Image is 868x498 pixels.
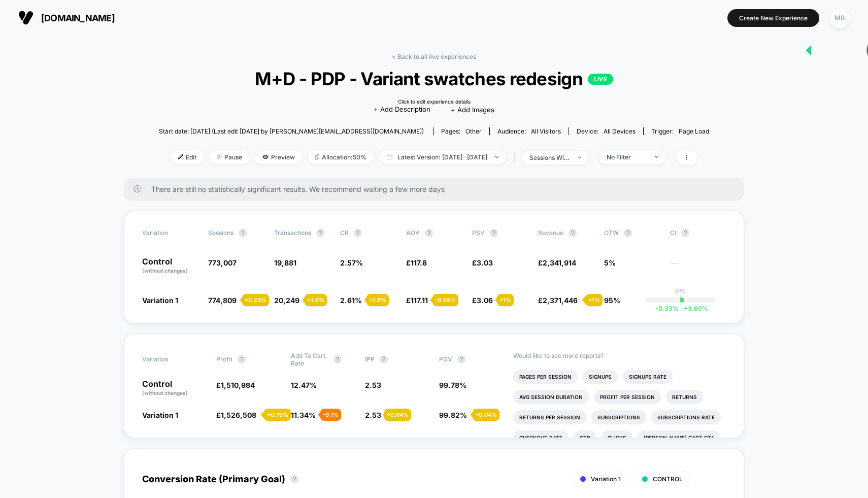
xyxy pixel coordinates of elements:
[679,127,709,135] span: Page Load
[216,355,232,363] span: Profit
[727,9,819,27] button: Create New Experience
[208,296,237,305] span: 774,809
[624,229,632,237] button: ?
[406,229,420,237] span: AOV
[439,355,452,363] span: PDV
[529,154,570,161] div: sessions with impression
[441,127,482,135] div: Pages:
[239,229,247,237] button: ?
[451,106,494,114] span: + Add Images
[594,390,661,404] li: Profit Per Session
[384,409,411,421] div: + 0.04 %
[578,156,581,158] img: end
[221,381,255,389] span: 1,510,984
[216,381,255,389] span: £
[320,409,341,421] div: - 9.1 %
[465,127,482,135] span: other
[591,475,621,483] span: Variation 1
[208,229,233,237] span: Sessions
[398,98,471,105] div: Click to edit experience details
[495,156,498,158] img: end
[333,355,342,363] button: ?
[178,154,183,159] img: edit
[655,156,658,158] img: end
[602,430,632,445] li: Clicks
[411,258,427,267] span: 117.8
[513,352,726,359] p: Would like to see more reports?
[142,352,198,367] span: Variation
[569,127,643,135] span: Device:
[315,154,319,160] img: rebalance
[290,475,298,483] button: ?
[513,430,569,445] li: Checkout Rate
[457,355,465,363] button: ?
[380,355,388,363] button: ?
[159,127,424,135] span: Start date: [DATE] (Last edit [DATE] by [PERSON_NAME][EMAIL_ADDRESS][DOMAIN_NAME])
[305,294,327,306] div: + 1.6 %
[439,381,466,389] span: 99.78 %
[15,10,118,26] button: [DOMAIN_NAME]
[291,381,317,389] span: 12.47 %
[340,296,362,305] span: 2.61 %
[511,150,522,165] span: |
[586,294,603,306] div: + 1 %
[604,296,620,305] span: 95%
[216,411,256,419] span: £
[142,257,198,275] p: Control
[531,127,561,135] span: All Visitors
[308,150,374,164] span: Allocation: 50%
[472,296,493,305] span: £
[151,185,724,193] span: There are still no statistically significant results. We recommend waiting a few more days
[670,260,726,275] span: ---
[316,229,324,237] button: ?
[477,258,493,267] span: 3.03
[406,258,427,267] span: £
[477,296,493,305] span: 3.06
[18,10,34,25] img: Visually logo
[653,475,683,483] span: CONTROL
[186,68,681,89] span: M+D - PDP - Variant swatches redesign
[425,229,433,237] button: ?
[208,258,237,267] span: 773,007
[142,229,198,237] span: Variation
[681,229,689,237] button: ?
[406,296,428,305] span: £
[607,153,647,161] div: No Filter
[651,127,709,135] div: Trigger:
[142,380,206,397] p: Control
[291,411,316,419] span: 11.34 %
[242,294,269,306] div: + 0.23 %
[604,229,660,237] span: OTW
[387,154,392,159] img: calendar
[374,105,430,115] span: + Add Description
[513,410,586,424] li: Returns Per Session
[264,409,291,421] div: + 0.79 %
[365,355,375,363] span: IPP
[366,294,389,306] div: + 1.6 %
[574,430,596,445] li: Ctr
[209,150,250,164] span: Pause
[379,150,506,164] span: Latest Version: [DATE] - [DATE]
[274,296,299,305] span: 20,249
[543,296,578,305] span: 2,371,446
[392,53,476,60] a: < Back to all live experiences
[472,229,485,237] span: PSV
[604,258,616,267] span: 5%
[365,411,381,419] span: 2.53
[591,410,646,424] li: Subscriptions
[238,355,246,363] button: ?
[655,305,679,312] span: -0.33 %
[142,268,188,274] span: (without changes)
[221,411,256,419] span: 1,526,508
[142,390,188,396] span: (without changes)
[679,295,681,303] p: |
[274,258,296,267] span: 19,881
[538,296,578,305] span: £
[365,381,381,389] span: 2.53
[830,8,850,28] div: MB
[684,305,688,312] span: +
[827,8,853,28] button: MB
[543,258,576,267] span: 2,341,914
[497,294,514,306] div: + 1 %
[340,258,363,267] span: 2.57 %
